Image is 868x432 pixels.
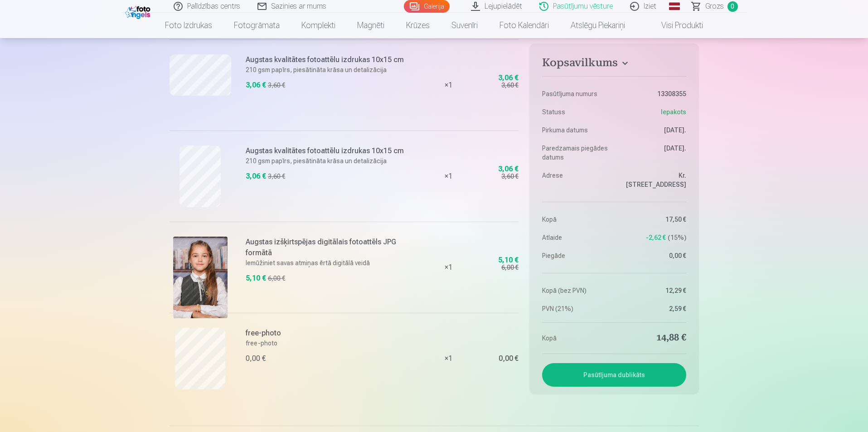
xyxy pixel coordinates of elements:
[246,156,409,165] p: 210 gsm papīrs, piesātināta krāsa un detalizācija
[668,233,686,242] span: 15 %
[501,172,519,181] div: 3,60 €
[661,107,686,116] span: Iepakots
[125,4,153,19] img: /fa1
[246,237,409,258] h6: Augstas izšķirtspējas digitālais fotoattēls JPG formātā
[223,13,291,38] a: Fotogrāmata
[346,13,395,38] a: Magnēti
[441,13,489,38] a: Suvenīri
[246,65,409,74] p: 210 gsm papīrs, piesātināta krāsa un detalizācija
[246,171,266,182] div: 3,06 €
[542,56,686,73] button: Kopsavilkums
[498,75,519,81] div: 3,06 €
[542,144,610,162] dt: Paredzamais piegādes datums
[542,89,610,98] dt: Pasūtījuma numurs
[619,144,686,162] dd: [DATE].
[560,13,636,38] a: Atslēgu piekariņi
[268,172,285,181] div: 3,60 €
[619,304,686,313] dd: 2,59 €
[619,332,686,345] dd: 14,88 €
[395,13,441,38] a: Krūzes
[619,251,686,260] dd: 0,00 €
[542,215,610,224] dt: Kopā
[291,13,346,38] a: Komplekti
[705,1,724,12] span: Grozs
[268,274,285,283] div: 6,00 €
[246,54,409,65] h6: Augstas kvalitātes fotoattēlu izdrukas 10x15 cm
[727,1,738,12] span: 0
[619,89,686,98] dd: 13308355
[246,258,409,267] p: Iemūžiniet savas atmiņas ērtā digitālā veidā
[542,363,686,387] button: Pasūtījuma dublikāts
[414,131,482,222] div: × 1
[542,332,610,345] dt: Kopā
[542,107,610,116] dt: Statuss
[246,80,266,91] div: 3,06 €
[542,233,610,242] dt: Atlaide
[501,263,519,272] div: 6,00 €
[542,304,610,313] dt: PVN (21%)
[619,215,686,224] dd: 17,50 €
[499,356,519,361] div: 0,00 €
[154,13,223,38] a: Foto izdrukas
[246,353,266,364] div: 0,00 €
[542,126,610,135] dt: Pirkuma datums
[268,81,285,90] div: 3,60 €
[498,166,519,172] div: 3,06 €
[414,39,482,131] div: × 1
[246,273,266,284] div: 5,10 €
[646,233,666,242] span: -2,62 €
[636,13,714,38] a: Visi produkti
[246,146,409,156] h6: Augstas kvalitātes fotoattēlu izdrukas 10x15 cm
[246,339,409,348] p: free-photo
[489,13,560,38] a: Foto kalendāri
[542,171,610,189] dt: Adrese
[498,257,519,263] div: 5,10 €
[414,222,482,313] div: × 1
[542,251,610,260] dt: Piegāde
[619,171,686,189] dd: Kr. [STREET_ADDRESS]
[414,313,482,404] div: × 1
[619,286,686,295] dd: 12,29 €
[246,328,409,339] h6: free-photo
[619,126,686,135] dd: [DATE].
[542,286,610,295] dt: Kopā (bez PVN)
[501,81,519,90] div: 3,60 €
